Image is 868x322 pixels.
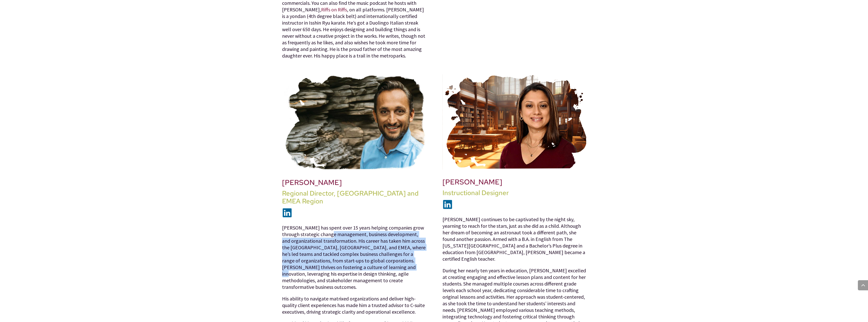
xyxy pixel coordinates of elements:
[442,74,586,170] img: kajal-brazwell2
[321,6,347,13] a: Riffs on Riffs
[442,188,509,197] span: Instructional Designer
[282,189,419,205] span: Regional Director, [GEOGRAPHIC_DATA] and EMEA Region
[282,224,426,290] span: [PERSON_NAME] has spent over 15 years helping companies grow through strategic change management,...
[282,178,426,190] h2: [PERSON_NAME]
[282,74,426,170] img: David-Somoo
[442,178,586,189] h2: [PERSON_NAME]
[442,216,585,262] span: [PERSON_NAME] continues to be captivated by the night sky, yearning to reach for the stars, just ...
[282,295,425,315] span: His ability to navigate matrixed organizations and deliver high-quality client experiences has ma...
